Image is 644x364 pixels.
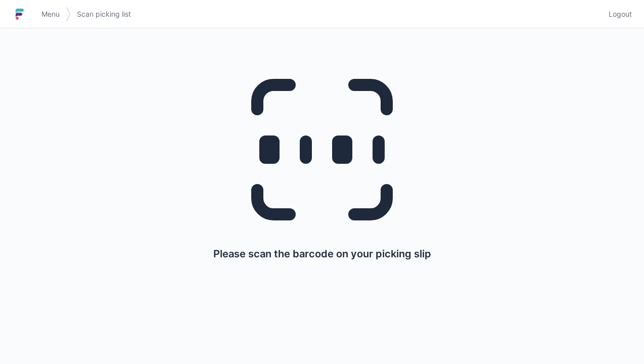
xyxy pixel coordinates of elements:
a: Scan picking list [71,5,137,23]
a: Menu [35,5,66,23]
img: svg> [66,2,71,26]
span: Menu [41,9,60,19]
span: Logout [609,9,632,19]
img: logo-small.jpg [12,6,27,22]
span: Scan picking list [77,9,131,19]
a: Logout [603,5,632,23]
p: Please scan the barcode on your picking slip [213,247,431,261]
